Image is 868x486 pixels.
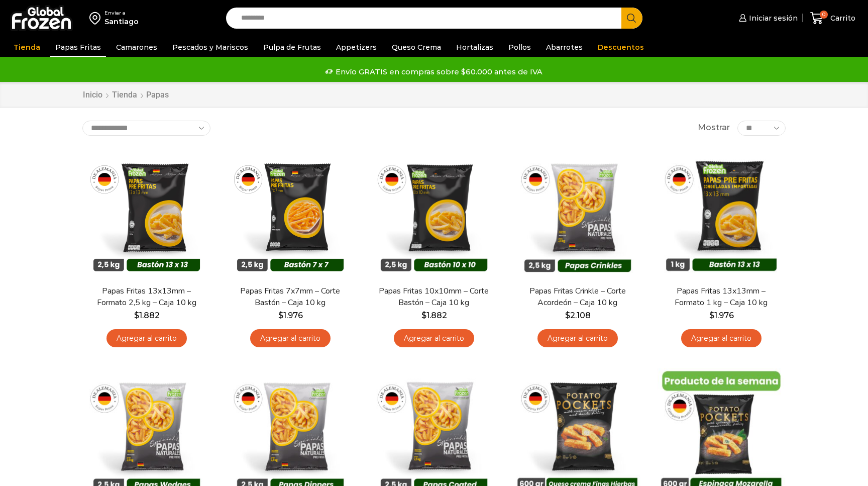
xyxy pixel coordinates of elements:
span: $ [709,311,714,320]
a: Descuentos [593,38,649,57]
a: Hortalizas [451,38,498,57]
span: Mostrar [698,122,730,134]
a: Agregar al carrito: “Papas Fritas 7x7mm - Corte Bastón - Caja 10 kg” [250,329,331,348]
a: Agregar al carrito: “Papas Fritas 10x10mm - Corte Bastón - Caja 10 kg” [394,329,474,348]
select: Pedido de la tienda [82,121,210,136]
a: Papas Fritas [50,38,106,57]
a: Tienda [9,38,45,57]
bdi: 2.108 [565,311,591,320]
span: Iniciar sesión [746,13,798,23]
a: Papas Fritas 10x10mm – Corte Bastón – Caja 10 kg [376,285,492,309]
a: Inicio [82,89,103,101]
span: $ [421,311,426,320]
a: Tienda [112,89,138,101]
div: Enviar a [104,10,139,17]
a: Appetizers [331,38,382,57]
a: Papas Fritas 13x13mm – Formato 1 kg – Caja 10 kg [664,285,779,309]
img: address-field-icon.svg [89,10,104,27]
span: $ [134,311,139,320]
div: Santiago [104,17,139,27]
a: 0 Carrito [808,7,858,30]
a: Iniciar sesión [736,8,798,28]
a: Papas Fritas 7x7mm – Corte Bastón – Caja 10 kg [233,285,348,309]
a: Agregar al carrito: “Papas Fritas Crinkle - Corte Acordeón - Caja 10 kg” [537,329,618,348]
a: Pescados y Mariscos [167,38,253,57]
a: Agregar al carrito: “Papas Fritas 13x13mm - Formato 1 kg - Caja 10 kg” [681,329,762,348]
a: Abarrotes [541,38,588,57]
h1: Papas [146,90,169,100]
a: Camarones [111,38,162,57]
a: Agregar al carrito: “Papas Fritas 13x13mm - Formato 2,5 kg - Caja 10 kg” [106,329,187,348]
bdi: 1.882 [421,311,447,320]
a: Papas Fritas Crinkle – Corte Acordeón – Caja 10 kg [520,285,635,309]
bdi: 1.976 [709,311,734,320]
a: Pollos [503,38,536,57]
bdi: 1.882 [134,311,160,320]
span: 0 [820,11,828,19]
button: Search button [621,8,642,29]
a: Queso Crema [387,38,446,57]
a: Papas Fritas 13x13mm – Formato 2,5 kg – Caja 10 kg [89,285,204,309]
span: $ [278,311,283,320]
bdi: 1.976 [278,311,303,320]
a: Pulpa de Frutas [258,38,326,57]
nav: Breadcrumb [82,89,169,101]
span: Carrito [828,13,855,23]
span: $ [565,311,570,320]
